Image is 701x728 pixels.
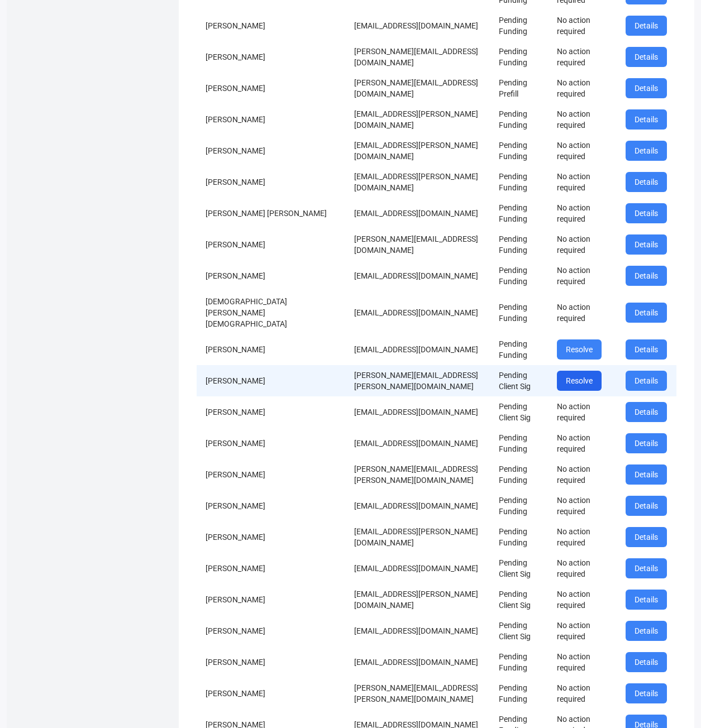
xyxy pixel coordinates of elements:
[626,371,667,391] button: Details
[626,141,667,161] button: Details
[626,558,667,578] button: Details
[626,303,667,323] button: Details
[197,334,345,365] td: [PERSON_NAME]
[197,166,345,198] td: [PERSON_NAME]
[548,584,617,615] td: No action required
[197,521,345,553] td: [PERSON_NAME]
[345,41,490,73] td: [PERSON_NAME][EMAIL_ADDRESS][DOMAIN_NAME]
[557,339,602,360] button: Resolve
[626,590,667,610] button: Details
[490,490,548,521] td: Pending Funding
[490,428,548,459] td: Pending Funding
[626,234,667,255] button: Details
[197,291,345,334] td: [DEMOGRAPHIC_DATA][PERSON_NAME][DEMOGRAPHIC_DATA]
[490,334,548,365] td: Pending Funding
[557,371,602,391] button: Resolve
[548,229,617,260] td: No action required
[490,291,548,334] td: Pending Funding
[490,73,548,104] td: Pending Prefill
[345,73,490,104] td: [PERSON_NAME][EMAIL_ADDRESS][DOMAIN_NAME]
[548,166,617,198] td: No action required
[626,109,667,130] button: Details
[490,198,548,229] td: Pending Funding
[345,428,490,459] td: [EMAIL_ADDRESS][DOMAIN_NAME]
[345,135,490,166] td: [EMAIL_ADDRESS][PERSON_NAME][DOMAIN_NAME]
[490,646,548,678] td: Pending Funding
[626,464,667,485] button: Details
[197,459,345,490] td: [PERSON_NAME]
[548,73,617,104] td: No action required
[626,683,667,703] button: Details
[345,490,490,521] td: [EMAIL_ADDRESS][DOMAIN_NAME]
[197,678,345,709] td: [PERSON_NAME]
[345,198,490,229] td: [EMAIL_ADDRESS][DOMAIN_NAME]
[626,652,667,672] button: Details
[345,459,490,490] td: [PERSON_NAME][EMAIL_ADDRESS][PERSON_NAME][DOMAIN_NAME]
[548,521,617,553] td: No action required
[548,198,617,229] td: No action required
[197,490,345,521] td: [PERSON_NAME]
[490,459,548,490] td: Pending Funding
[626,47,667,67] button: Details
[548,646,617,678] td: No action required
[345,260,490,291] td: [EMAIL_ADDRESS][DOMAIN_NAME]
[345,396,490,428] td: [EMAIL_ADDRESS][DOMAIN_NAME]
[490,10,548,41] td: Pending Funding
[345,10,490,41] td: [EMAIL_ADDRESS][DOMAIN_NAME]
[548,135,617,166] td: No action required
[548,10,617,41] td: No action required
[197,135,345,166] td: [PERSON_NAME]
[626,433,667,453] button: Details
[626,339,667,360] button: Details
[548,396,617,428] td: No action required
[197,10,345,41] td: [PERSON_NAME]
[548,459,617,490] td: No action required
[490,678,548,709] td: Pending Funding
[490,396,548,428] td: Pending Client Sig
[197,229,345,260] td: [PERSON_NAME]
[548,260,617,291] td: No action required
[548,291,617,334] td: No action required
[548,41,617,73] td: No action required
[548,104,617,135] td: No action required
[345,553,490,584] td: [EMAIL_ADDRESS][DOMAIN_NAME]
[197,73,345,104] td: [PERSON_NAME]
[345,678,490,709] td: [PERSON_NAME][EMAIL_ADDRESS][PERSON_NAME][DOMAIN_NAME]
[626,527,667,547] button: Details
[548,490,617,521] td: No action required
[490,135,548,166] td: Pending Funding
[197,428,345,459] td: [PERSON_NAME]
[197,646,345,678] td: [PERSON_NAME]
[490,521,548,553] td: Pending Funding
[548,678,617,709] td: No action required
[345,291,490,334] td: [EMAIL_ADDRESS][DOMAIN_NAME]
[490,41,548,73] td: Pending Funding
[197,365,345,396] td: [PERSON_NAME]
[345,365,490,396] td: [PERSON_NAME][EMAIL_ADDRESS][PERSON_NAME][DOMAIN_NAME]
[197,198,345,229] td: [PERSON_NAME] [PERSON_NAME]
[490,260,548,291] td: Pending Funding
[626,621,667,641] button: Details
[626,496,667,516] button: Details
[548,615,617,646] td: No action required
[197,615,345,646] td: [PERSON_NAME]
[345,646,490,678] td: [EMAIL_ADDRESS][DOMAIN_NAME]
[345,229,490,260] td: [PERSON_NAME][EMAIL_ADDRESS][DOMAIN_NAME]
[626,402,667,422] button: Details
[490,166,548,198] td: Pending Funding
[490,229,548,260] td: Pending Funding
[197,41,345,73] td: [PERSON_NAME]
[490,615,548,646] td: Pending Client Sig
[345,584,490,615] td: [EMAIL_ADDRESS][PERSON_NAME][DOMAIN_NAME]
[626,16,667,36] button: Details
[548,428,617,459] td: No action required
[490,553,548,584] td: Pending Client Sig
[345,521,490,553] td: [EMAIL_ADDRESS][PERSON_NAME][DOMAIN_NAME]
[626,172,667,192] button: Details
[197,396,345,428] td: [PERSON_NAME]
[345,615,490,646] td: [EMAIL_ADDRESS][DOMAIN_NAME]
[197,584,345,615] td: [PERSON_NAME]
[197,553,345,584] td: [PERSON_NAME]
[345,104,490,135] td: [EMAIL_ADDRESS][PERSON_NAME][DOMAIN_NAME]
[345,334,490,365] td: [EMAIL_ADDRESS][DOMAIN_NAME]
